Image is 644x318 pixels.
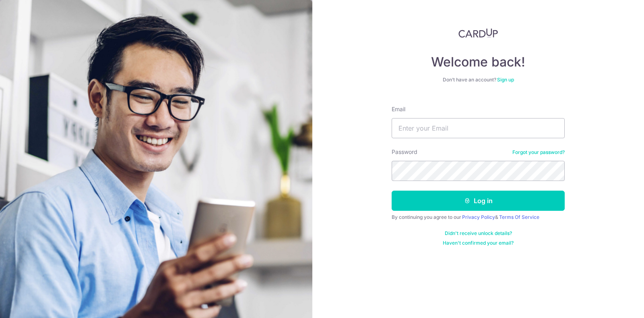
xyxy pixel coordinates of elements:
[392,105,405,113] label: Email
[443,240,514,246] a: Haven't confirmed your email?
[458,28,498,38] img: CardUp Logo
[512,149,565,156] a: Forgot your password?
[392,191,565,211] button: Log in
[497,77,514,83] a: Sign up
[392,118,565,138] input: Enter your Email
[392,148,417,156] label: Password
[392,54,565,70] h4: Welcome back!
[499,214,539,220] a: Terms Of Service
[392,214,565,220] div: By continuing you agree to our &
[462,214,495,220] a: Privacy Policy
[392,77,565,83] div: Don’t have an account?
[445,230,512,237] a: Didn't receive unlock details?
